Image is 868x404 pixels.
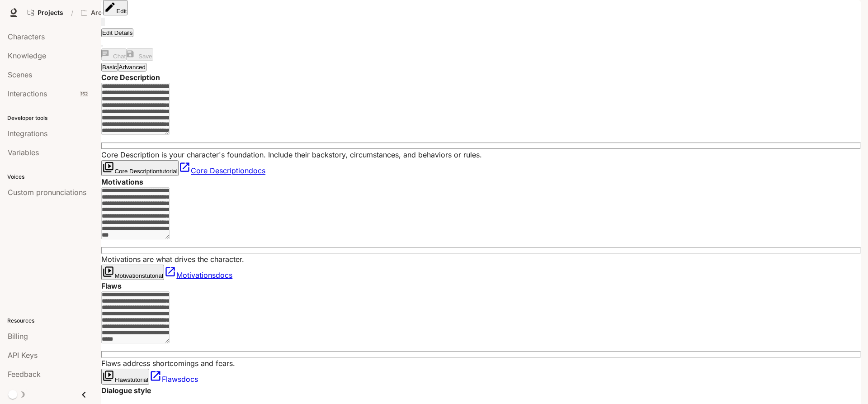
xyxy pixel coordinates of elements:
[103,18,105,26] button: Open character details dialog
[101,149,861,160] p: Core Description is your character's foundation. Include their backstory, circumstances, and beha...
[101,45,103,47] button: Open character avatar dialog
[101,48,127,61] button: Chat
[101,18,103,26] button: Open character details dialog
[119,64,146,71] p: Advanced
[149,375,198,384] a: Flawsdocs
[77,4,156,22] button: Open workspace menu
[101,369,149,384] button: Flawstutorial
[67,8,77,18] div: /
[101,72,861,83] h4: Core Description
[101,83,861,149] div: label
[101,385,861,396] h4: Dialogue style
[38,9,63,17] span: Projects
[101,291,861,358] div: Flaws
[101,160,179,176] button: Core Descriptiontutorial
[179,166,265,176] a: Core Descriptiondocs
[101,254,861,265] p: Motivations are what drives the character.
[101,358,861,369] p: Flaws address shortcomings and fears.
[101,176,861,187] h4: Motivations
[101,29,133,37] button: Edit Details
[102,64,117,71] p: Basic
[164,271,232,280] a: Motivationsdocs
[91,9,142,17] p: ArchiveOfResistance
[127,48,153,61] button: Save
[101,265,164,280] button: Motivationstutorial
[24,4,67,22] a: Go to projects
[101,280,861,291] h4: Flaws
